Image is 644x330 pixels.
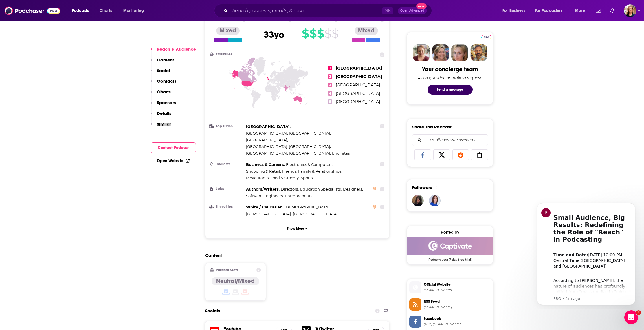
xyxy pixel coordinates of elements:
[246,151,330,155] span: [GEOGRAPHIC_DATA], [GEOGRAPHIC_DATA]
[210,187,244,191] h3: Jobs
[285,193,312,198] span: Entrepreneurs
[246,137,287,142] span: [GEOGRAPHIC_DATA]
[324,29,331,38] span: $
[157,89,171,95] p: Charts
[151,57,174,68] button: Content
[285,205,329,209] span: [DEMOGRAPHIC_DATA]
[317,29,324,38] span: $
[436,185,439,190] div: 2
[246,175,299,180] span: Restaurants, Food & Grocery
[382,7,393,14] span: ⌘ K
[157,158,190,163] a: Open Website
[412,124,452,130] h3: Share This Podcast
[230,6,382,15] input: Search podcasts, credits, & more...
[417,135,483,146] input: Email address or username...
[451,44,468,61] img: Jules Profile
[157,68,170,73] p: Social
[119,6,151,15] button: open menu
[246,123,291,130] span: ,
[301,175,313,180] span: Sports
[68,6,96,15] button: open menu
[424,299,491,304] span: RSS Feed
[246,211,291,216] span: [DEMOGRAPHIC_DATA]
[413,44,430,61] img: Sydney Profile
[151,78,176,89] button: Contacts
[246,211,292,217] span: ,
[481,34,491,39] a: Pro website
[409,298,491,311] a: RSS Feed[DOMAIN_NAME]
[246,193,283,198] span: Software Engineers
[287,226,304,231] p: Show More
[608,6,617,16] a: Show notifications dropdown
[429,195,441,206] img: MontseCano
[593,6,603,16] a: Show notifications dropdown
[157,78,176,84] p: Contacts
[96,6,115,15] a: Charts
[264,29,284,40] span: 33 yo
[246,168,281,175] span: ,
[531,6,571,15] button: open menu
[210,205,244,209] h3: Ethnicities
[210,124,244,128] h3: Top Cities
[246,150,331,157] span: ,
[428,85,473,95] button: Send a message
[157,121,171,127] p: Similar
[281,186,299,193] span: ,
[412,134,488,146] div: Search followers
[332,151,350,155] span: Encinitas
[286,161,333,168] span: ,
[452,149,469,160] a: Share on Reddit
[336,99,380,104] span: [GEOGRAPHIC_DATA]
[328,99,332,104] span: 5
[535,7,563,15] span: For Podcasters
[412,195,424,206] img: ChloeThomas
[424,305,491,309] span: feeds.captivate.fm
[422,66,478,73] div: Your concierge team
[328,91,332,96] span: 4
[246,137,288,143] span: ,
[281,187,298,191] span: Directors
[407,237,493,261] a: Captivate Deal: Redeem your 7 day free trial!
[246,169,280,173] span: Shopping & Retail
[246,130,331,137] span: ,
[210,162,244,166] h3: Interests
[398,7,427,14] button: Open AdvancedNew
[528,198,644,309] iframe: Intercom notifications message
[300,187,341,191] span: Education Specialists
[293,211,338,216] span: [DEMOGRAPHIC_DATA]
[282,169,341,173] span: Friends, Family & Relationships
[336,66,382,71] span: [GEOGRAPHIC_DATA]
[246,175,300,181] span: ,
[571,6,592,15] button: open menu
[624,4,636,17] button: Show profile menu
[575,7,585,15] span: More
[216,278,255,285] h4: Neutral/Mixed
[432,44,449,61] img: Barbara Profile
[409,281,491,293] a: Official Website[DOMAIN_NAME]
[624,310,638,324] iframe: Intercom live chat
[151,68,170,79] button: Social
[343,186,363,193] span: ,
[470,44,487,61] img: Jon Profile
[282,168,342,175] span: ,
[285,204,330,211] span: ,
[355,27,378,35] div: Mixed
[300,186,342,193] span: ,
[636,310,641,315] span: 3
[481,35,491,39] img: Podchaser Pro
[407,255,493,262] span: Redeem your 7 day free trial!
[246,124,290,129] span: [GEOGRAPHIC_DATA]
[343,187,362,191] span: Designers
[216,52,232,56] span: Countries
[309,29,316,38] span: $
[416,3,427,9] span: New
